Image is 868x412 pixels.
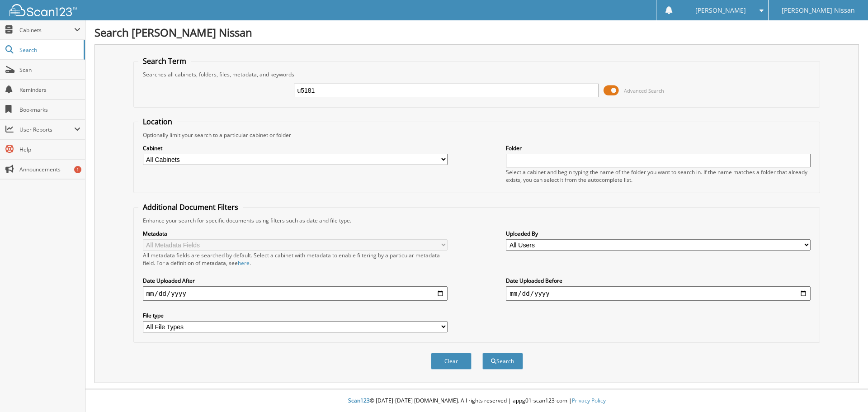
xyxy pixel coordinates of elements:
button: Clear [431,353,472,369]
div: 1 [74,166,81,173]
div: Select a cabinet and begin typing the name of the folder you want to search in. If the name match... [506,168,811,184]
label: Uploaded By [506,230,811,237]
img: scan123-logo-white.svg [9,4,77,16]
label: Date Uploaded After [143,277,448,284]
h1: Search [PERSON_NAME] Nissan [94,25,859,40]
span: Scan123 [348,397,370,404]
a: Privacy Policy [572,397,606,404]
span: Search [19,46,79,54]
legend: Location [138,117,177,127]
span: User Reports [19,126,74,133]
div: All metadata fields are searched by default. Select a cabinet with metadata to enable filtering b... [143,251,448,267]
label: Metadata [143,230,448,237]
span: Reminders [19,86,80,94]
span: [PERSON_NAME] [695,8,746,13]
span: Scan [19,66,80,74]
legend: Search Term [138,56,191,66]
span: Help [19,146,80,153]
span: Bookmarks [19,106,80,114]
label: Date Uploaded Before [506,277,811,284]
span: Announcements [19,166,80,173]
span: Cabinets [19,26,74,34]
div: Enhance your search for specific documents using filters such as date and file type. [138,217,816,224]
span: [PERSON_NAME] Nissan [782,8,855,13]
div: Optionally limit your search to a particular cabinet or folder [138,131,816,139]
legend: Additional Document Filters [138,202,243,212]
div: © [DATE]-[DATE] [DOMAIN_NAME]. All rights reserved | appg01-scan123-com | [85,390,868,412]
button: Search [482,353,523,369]
a: here [238,259,250,267]
div: Searches all cabinets, folders, files, metadata, and keywords [138,71,816,78]
label: Cabinet [143,144,448,152]
input: end [506,286,811,301]
label: Folder [506,144,811,152]
input: start [143,286,448,301]
label: File type [143,312,448,319]
span: Advanced Search [624,87,664,94]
